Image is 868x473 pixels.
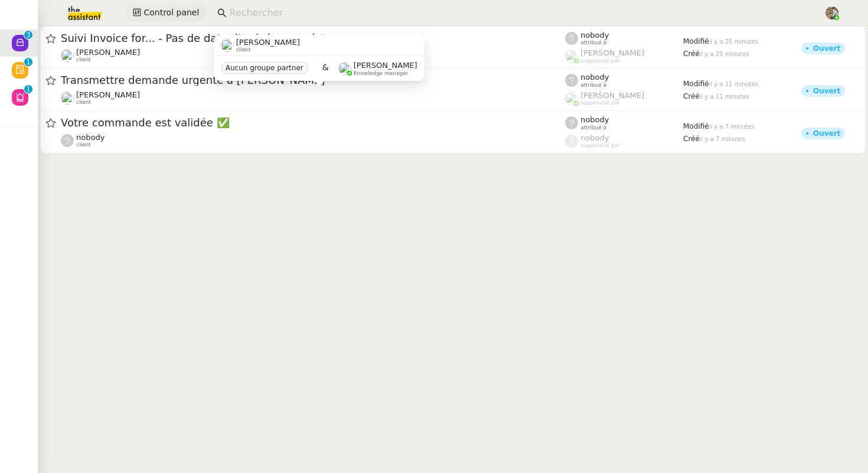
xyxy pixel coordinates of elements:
[683,122,709,131] span: Modifié
[580,100,620,106] span: suppervisé par
[24,31,32,39] nz-badge-sup: 3
[580,133,609,142] span: nobody
[825,6,838,19] img: 388bd129-7e3b-4cb1-84b4-92a3d763e9b7
[565,92,578,105] img: users%2FyQfMwtYgTqhRP2YHWHmG2s2LYaD3%2Favatar%2Fprofile-pic.png
[580,58,620,64] span: suppervisé par
[580,82,606,89] span: attribué à
[813,130,840,137] div: Ouvert
[813,87,840,94] div: Ouvert
[709,81,759,87] span: il y a 11 minutes
[580,91,644,100] span: [PERSON_NAME]
[221,39,234,52] img: users%2FRcIDm4Xn1TPHYwgLThSv8RQYtaM2%2Favatar%2F95761f7a-40c3-4bb5-878d-fe785e6f95b2
[61,33,565,44] span: Suivi Invoice for... - Pas de date d'arrivée enregistr
[580,31,609,40] span: nobody
[338,62,351,75] img: users%2FyQfMwtYgTqhRP2YHWHmG2s2LYaD3%2Favatar%2Fprofile-pic.png
[700,51,749,57] span: il y a 25 minutes
[61,133,565,148] app-user-detailed-label: client
[76,99,91,106] span: client
[26,31,31,41] p: 3
[580,40,606,46] span: attribué à
[565,48,683,64] app-user-label: suppervisé par
[580,48,644,57] span: [PERSON_NAME]
[236,47,251,53] span: client
[565,115,683,131] app-user-label: attribué à
[580,142,620,149] span: suppervisé par
[229,5,812,21] input: Rechercher
[580,73,609,81] span: nobody
[61,49,74,62] img: users%2F3XW7N0tEcIOoc8sxKxWqDcFn91D2%2Favatar%2F5653ca14-9fea-463f-a381-ec4f4d723a3b
[580,125,606,131] span: attribué à
[565,73,683,88] app-user-label: attribué à
[61,92,74,105] img: users%2FRcIDm4Xn1TPHYwgLThSv8RQYtaM2%2Favatar%2F95761f7a-40c3-4bb5-878d-fe785e6f95b2
[126,5,206,21] button: Control panel
[565,91,683,106] app-user-label: suppervisé par
[76,48,140,57] span: [PERSON_NAME]
[221,62,308,74] nz-tag: Aucun groupe partner
[565,133,683,149] app-user-label: suppervisé par
[61,90,565,106] app-user-detailed-label: client
[709,38,759,45] span: il y a 25 minutes
[565,50,578,63] img: users%2FoFdbodQ3TgNoWt9kP3GXAs5oaCq1%2Favatar%2Fprofile-pic.png
[580,115,609,124] span: nobody
[354,70,409,77] span: Knowledge manager
[24,58,32,66] nz-badge-sup: 1
[683,50,700,58] span: Créé
[76,142,91,148] span: client
[143,6,199,19] span: Control panel
[76,90,140,99] span: [PERSON_NAME]
[61,75,565,86] span: Transmettre demande urgente à [PERSON_NAME]
[683,37,709,45] span: Modifié
[61,48,565,63] app-user-detailed-label: client
[700,93,749,100] span: il y a 11 minutes
[76,57,91,63] span: client
[76,133,105,142] span: nobody
[709,123,755,130] span: il y a 7 minutes
[683,135,700,143] span: Créé
[322,61,329,76] span: &
[683,92,700,100] span: Créé
[565,31,683,46] app-user-label: attribué à
[683,80,709,88] span: Modifié
[813,45,840,52] div: Ouvert
[61,118,565,128] span: Votre commande est validée ✅
[700,136,745,142] span: il y a 7 minutes
[24,85,32,93] nz-badge-sup: 1
[26,85,31,96] p: 1
[26,58,31,68] p: 1
[236,38,300,47] span: [PERSON_NAME]
[354,61,417,70] span: [PERSON_NAME]
[338,61,417,76] app-user-label: Knowledge manager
